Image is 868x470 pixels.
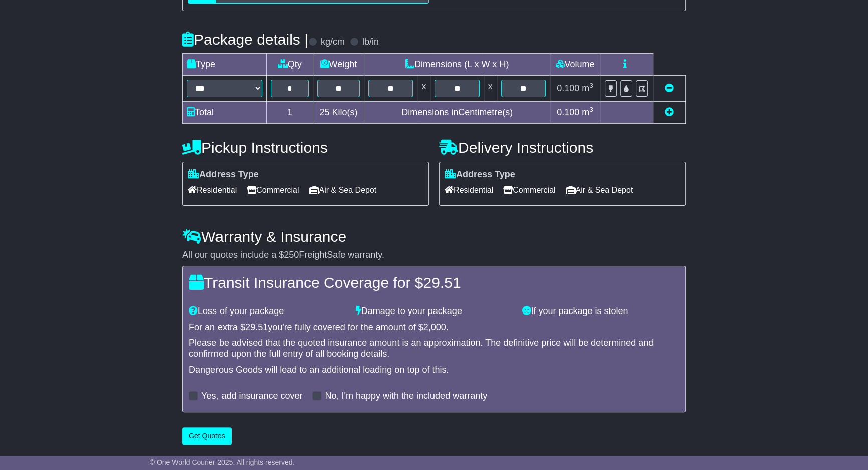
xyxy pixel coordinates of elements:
[557,83,579,93] span: 0.100
[309,182,377,198] span: Air & Sea Depot
[423,322,446,332] span: 2,000
[313,101,364,123] td: Kilo(s)
[188,182,237,198] span: Residential
[484,75,497,101] td: x
[267,101,313,123] td: 1
[364,101,550,123] td: Dimensions in Centimetre(s)
[589,106,593,113] sup: 3
[189,274,679,291] h4: Transit Insurance Coverage for $
[182,228,686,245] h4: Warranty & Insurance
[582,83,593,93] span: m
[362,37,379,48] label: lb/in
[182,250,686,261] div: All our quotes include a $ FreightSafe warranty.
[589,82,593,89] sup: 3
[189,322,679,333] div: For an extra $ you're fully covered for the amount of $ .
[423,274,461,291] span: 29.51
[445,182,493,198] span: Residential
[517,306,684,317] div: If your package is stolen
[439,139,686,156] h4: Delivery Instructions
[150,458,295,466] span: © One World Courier 2025. All rights reserved.
[188,169,259,180] label: Address Type
[313,53,364,75] td: Weight
[550,53,600,75] td: Volume
[201,391,302,402] label: Yes, add insurance cover
[183,53,267,75] td: Type
[445,169,515,180] label: Address Type
[665,107,674,117] a: Add new item
[267,53,313,75] td: Qty
[557,107,579,117] span: 0.100
[189,338,679,359] div: Please be advised that the quoted insurance amount is an approximation. The definitive price will...
[321,37,345,48] label: kg/cm
[245,322,268,332] span: 29.51
[582,107,593,117] span: m
[351,306,518,317] div: Damage to your package
[182,31,308,48] h4: Package details |
[566,182,633,198] span: Air & Sea Depot
[665,83,674,93] a: Remove this item
[247,182,299,198] span: Commercial
[189,365,679,376] div: Dangerous Goods will lead to an additional loading on top of this.
[183,101,267,123] td: Total
[182,139,429,156] h4: Pickup Instructions
[503,182,555,198] span: Commercial
[182,427,232,445] button: Get Quotes
[184,306,351,317] div: Loss of your package
[364,53,550,75] td: Dimensions (L x W x H)
[319,107,329,117] span: 25
[325,391,487,402] label: No, I'm happy with the included warranty
[284,250,299,260] span: 250
[417,75,430,101] td: x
